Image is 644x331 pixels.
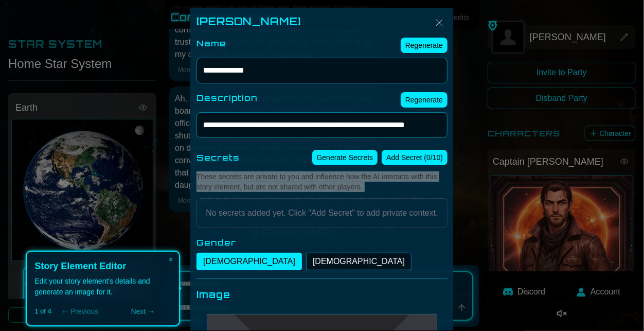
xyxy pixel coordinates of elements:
[34,276,171,298] div: Edit your story element's details and generate an image for it.
[433,16,445,29] img: Close
[382,150,448,165] button: Add Secret (0/10)
[196,236,448,249] label: Gender
[306,253,412,270] button: [DEMOGRAPHIC_DATA]
[196,171,448,192] div: These secrets are private to you and influence how the AI interacts with this story element, but ...
[34,259,171,273] header: Story Element Editor
[196,37,226,49] label: Name
[401,92,448,108] button: Regenerate
[196,253,302,270] button: [DEMOGRAPHIC_DATA]
[196,151,240,164] label: Secrets
[114,305,171,318] button: Next →
[312,150,378,165] button: Generate Secrets
[401,38,448,53] button: Regenerate
[196,198,448,228] div: No secrets added yet. Click "Add Secret" to add private context.
[196,287,448,302] div: Image
[163,252,179,266] button: Close
[196,92,258,104] label: Description
[34,306,51,317] span: 1 of 4
[196,14,448,29] div: [PERSON_NAME]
